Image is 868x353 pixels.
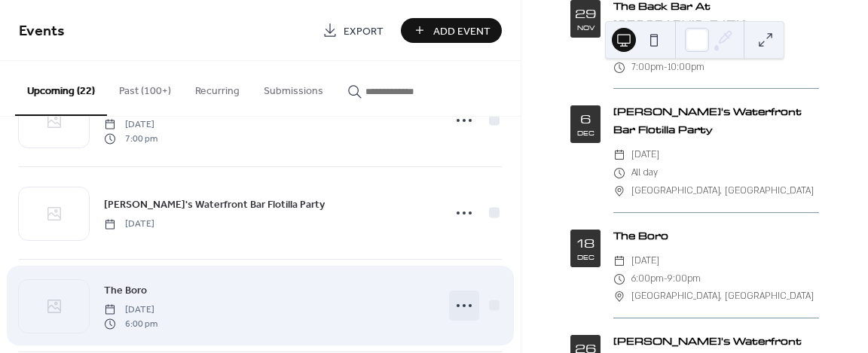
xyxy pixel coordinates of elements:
[631,270,664,288] span: 6:00pm
[575,6,597,21] div: 29
[104,118,157,132] span: [DATE]
[577,129,594,137] div: Dec
[104,218,154,231] span: [DATE]
[104,197,325,213] span: [PERSON_NAME]'s Waterfront Bar Flotilla Party
[433,23,491,39] span: Add Event
[577,236,594,251] div: 18
[664,270,668,288] span: -
[631,182,814,200] span: [GEOGRAPHIC_DATA], [GEOGRAPHIC_DATA]
[344,23,384,39] span: Export
[107,61,183,114] button: Past (100+)
[613,146,625,164] div: ​
[631,164,658,182] span: All day
[401,18,502,43] button: Add Event
[104,196,325,213] a: [PERSON_NAME]'s Waterfront Bar Flotilla Party
[631,288,814,306] span: [GEOGRAPHIC_DATA], [GEOGRAPHIC_DATA]
[104,283,147,299] span: The Boro
[311,18,395,43] a: Export
[613,102,819,138] div: [PERSON_NAME]'s Waterfront Bar Flotilla Party
[104,303,157,317] span: [DATE]
[613,227,819,245] div: The Boro
[252,61,335,114] button: Submissions
[613,164,625,182] div: ​
[15,61,107,116] button: Upcoming (22)
[104,132,157,145] span: 7:00 pm
[631,252,659,270] span: [DATE]
[613,182,625,200] div: ​
[668,270,701,288] span: 9:00pm
[613,252,625,270] div: ​
[577,24,594,32] div: Nov
[631,146,659,164] span: [DATE]
[183,61,252,114] button: Recurring
[613,59,625,77] div: ​
[580,111,591,126] div: 6
[577,254,594,261] div: Dec
[668,59,704,77] span: 10:00pm
[664,59,668,77] span: -
[19,17,65,46] span: Events
[613,288,625,306] div: ​
[631,59,664,77] span: 7:00pm
[104,317,157,330] span: 6:00 pm
[104,281,147,299] a: The Boro
[613,270,625,288] div: ​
